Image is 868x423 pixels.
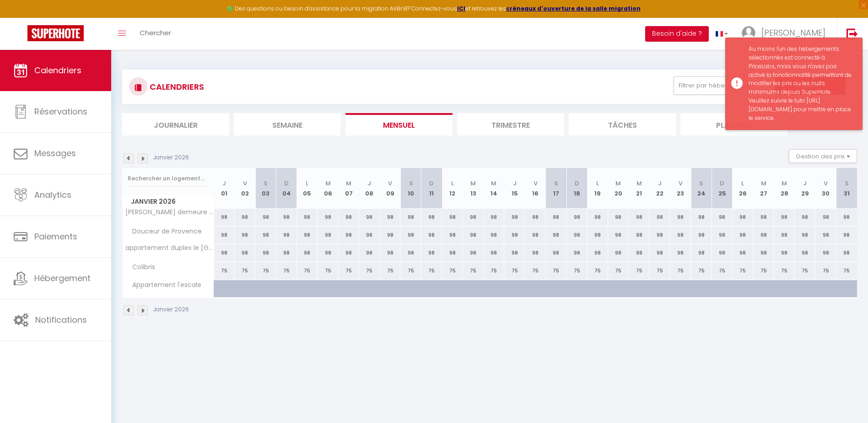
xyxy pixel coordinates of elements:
[525,168,545,209] th: 16
[318,262,338,279] div: 75
[608,244,629,261] div: 98
[124,209,216,216] span: [PERSON_NAME] demeure au cœur de la provence verte
[442,168,463,209] th: 12
[504,209,525,226] div: 98
[34,272,91,284] span: Hébergement
[234,113,341,136] li: Semaine
[27,25,84,41] img: Super Booking
[470,179,476,188] abbr: M
[575,179,579,188] abbr: D
[670,168,691,209] th: 23
[761,27,825,38] span: [PERSON_NAME]
[306,179,308,188] abbr: L
[123,195,214,208] span: Janvier 2026
[34,65,81,76] span: Calendriers
[34,147,76,159] span: Messages
[836,227,857,244] div: 98
[400,244,421,261] div: 98
[359,262,380,279] div: 75
[670,227,691,244] div: 98
[504,168,525,209] th: 15
[649,262,670,279] div: 75
[128,170,209,187] input: Rechercher un logement...
[124,280,204,290] span: Appartement l'escale
[733,227,753,244] div: 98
[680,113,787,136] li: Planning
[124,262,158,272] span: Colibris
[359,244,380,261] div: 98
[380,168,400,209] th: 09
[124,227,204,237] span: Douceur de Provence
[670,262,691,279] div: 75
[741,179,744,188] abbr: L
[782,179,787,188] abbr: M
[297,244,318,261] div: 98
[815,262,836,279] div: 75
[400,168,421,209] th: 10
[587,244,608,261] div: 98
[795,209,815,226] div: 98
[670,244,691,261] div: 98
[789,149,857,163] button: Gestion des prix
[566,168,587,209] th: 18
[753,168,774,209] th: 27
[380,244,400,261] div: 98
[345,113,453,136] li: Mensuel
[338,209,359,226] div: 98
[596,179,599,188] abbr: L
[380,227,400,244] div: 98
[753,244,774,261] div: 98
[753,209,774,226] div: 98
[504,227,525,244] div: 98
[712,244,732,261] div: 98
[35,314,87,325] span: Notifications
[815,227,836,244] div: 98
[34,189,71,201] span: Analytics
[235,262,255,279] div: 75
[359,209,380,226] div: 98
[153,153,189,162] p: Janvier 2026
[753,227,774,244] div: 98
[753,262,774,279] div: 75
[608,209,629,226] div: 98
[513,179,517,188] abbr: J
[546,209,566,226] div: 98
[359,227,380,244] div: 98
[525,227,545,244] div: 98
[670,209,691,226] div: 98
[712,262,732,279] div: 75
[442,209,463,226] div: 98
[836,262,857,279] div: 75
[649,168,670,209] th: 22
[297,168,318,209] th: 05
[442,227,463,244] div: 98
[338,262,359,279] div: 75
[409,179,413,188] abbr: S
[566,244,587,261] div: 98
[235,227,255,244] div: 98
[525,244,545,261] div: 98
[587,209,608,226] div: 98
[388,179,392,188] abbr: V
[534,179,538,188] abbr: V
[554,179,558,188] abbr: S
[457,113,564,136] li: Trimestre
[235,209,255,226] div: 98
[566,262,587,279] div: 75
[691,209,712,226] div: 98
[122,113,229,136] li: Journalier
[691,168,712,209] th: 24
[421,209,442,226] div: 98
[525,209,545,226] div: 98
[733,168,753,209] th: 26
[276,262,297,279] div: 75
[491,179,496,188] abbr: M
[380,262,400,279] div: 75
[338,227,359,244] div: 98
[649,244,670,261] div: 98
[761,179,766,188] abbr: M
[255,168,276,209] th: 03
[421,244,442,261] div: 98
[318,209,338,226] div: 98
[421,227,442,244] div: 98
